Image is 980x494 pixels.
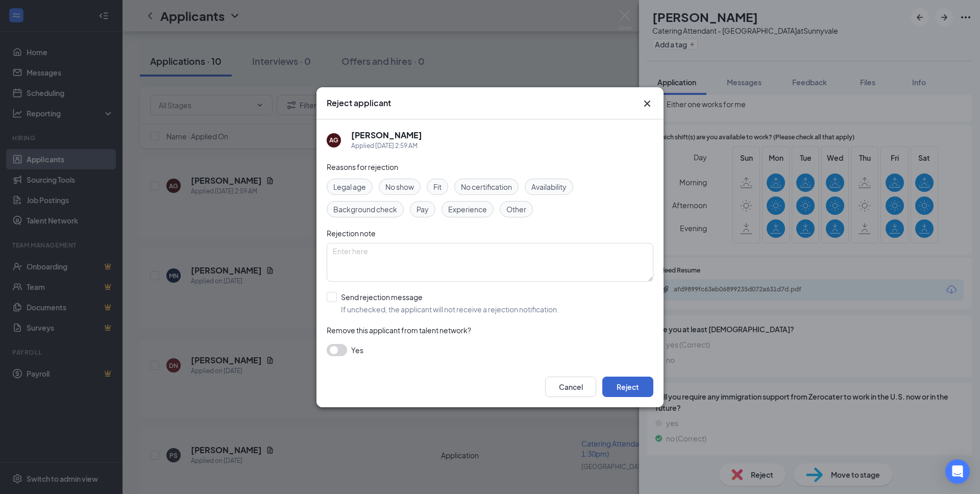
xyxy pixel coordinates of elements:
svg: Cross [641,97,653,110]
button: Cancel [545,377,596,397]
span: Rejection note [327,229,376,238]
span: Fit [433,181,442,192]
div: Applied [DATE] 2:59 AM [351,141,422,151]
button: Reject [602,377,653,397]
div: AG [329,136,338,144]
span: Yes [351,344,363,356]
span: Reasons for rejection [327,162,398,171]
span: No certification [461,181,512,192]
span: Legal age [333,181,366,192]
button: Close [641,97,653,110]
span: Experience [448,204,487,215]
h5: [PERSON_NAME] [351,130,422,141]
span: Pay [416,204,429,215]
span: Remove this applicant from talent network? [327,326,471,335]
span: Other [506,204,526,215]
span: Availability [531,181,567,192]
span: No show [385,181,414,192]
span: Background check [333,204,397,215]
h3: Reject applicant [327,97,391,109]
div: Open Intercom Messenger [945,459,970,484]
